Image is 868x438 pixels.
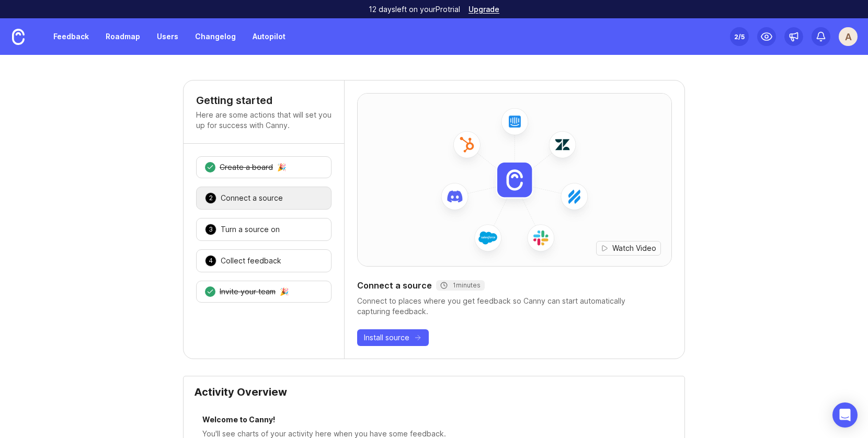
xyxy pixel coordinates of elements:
div: Collect feedback [221,256,281,266]
div: 4 [205,255,216,267]
p: Here are some actions that will set you up for success with Canny. [196,110,332,131]
span: Watch Video [612,243,656,253]
a: Changelog [189,27,242,46]
button: Watch Video [596,241,661,256]
div: Invite your team [220,286,276,297]
a: Feedback [47,27,95,46]
a: Users [151,27,185,46]
button: 2/5 [730,27,749,46]
div: 2 [205,192,216,204]
div: Connect a source [221,193,283,203]
div: Open Intercom Messenger [832,402,858,428]
div: 1 minutes [440,281,481,290]
div: Activity Overview [194,387,674,406]
div: Connect a source [357,279,672,292]
div: Welcome to Canny! [202,414,666,428]
div: Turn a source on [221,224,280,235]
button: A [839,27,858,46]
div: 3 [205,224,216,235]
a: Autopilot [246,27,292,46]
span: Install source [364,332,409,343]
div: 🎉 [277,164,286,171]
h4: Getting started [196,93,332,108]
img: Canny Home [12,29,25,45]
img: installed-source-hero-8cc2ac6e746a3ed68ab1d0118ebd9805.png [358,86,671,274]
div: 2 /5 [734,29,745,44]
a: Roadmap [99,27,146,46]
div: Connect to places where you get feedback so Canny can start automatically capturing feedback. [357,296,672,317]
div: Create a board [220,162,273,172]
a: Upgrade [469,6,499,13]
div: 🎉 [280,288,289,295]
button: Install source [357,329,429,346]
p: 12 days left on your Pro trial [369,4,460,15]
